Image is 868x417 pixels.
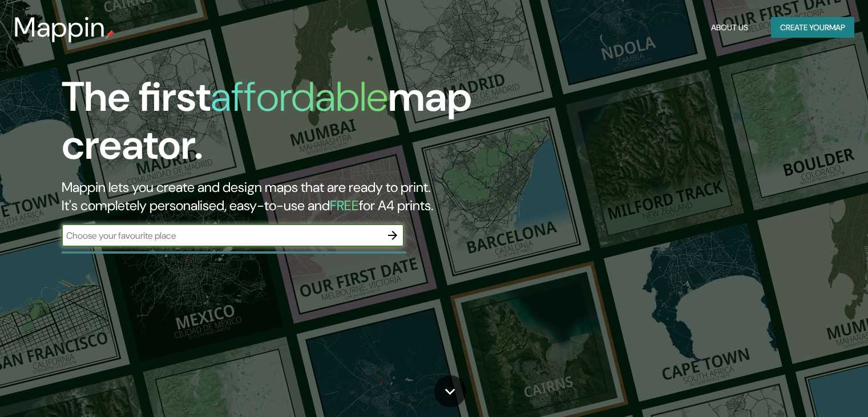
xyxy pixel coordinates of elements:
h3: Mappin [14,11,106,43]
button: Create yourmap [771,17,854,38]
button: About Us [706,17,753,38]
h2: Mappin lets you create and design maps that are ready to print. It's completely personalised, eas... [62,178,496,215]
h5: FREE [330,197,359,214]
input: Choose your favourite place [62,229,381,242]
h1: The first map creator. [62,73,496,178]
h1: affordable [211,70,388,123]
img: mappin-pin [106,30,115,39]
